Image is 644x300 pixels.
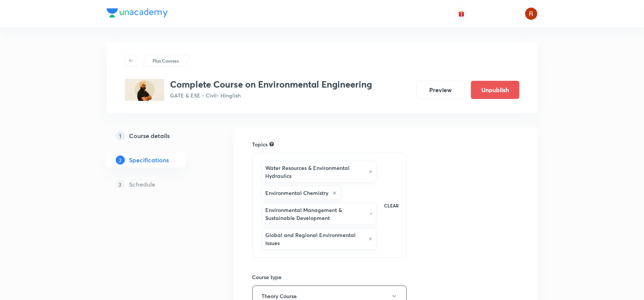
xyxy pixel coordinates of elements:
img: 980CFF20-5D21-4D24-A16D-5DA0FDB29177_plus.png [125,79,164,101]
a: Company Logo [107,8,168,19]
button: Preview [416,81,465,99]
p: 1 [116,131,125,140]
h5: Course details [129,131,170,140]
h5: Specifications [129,155,169,165]
img: Company Logo [107,8,168,17]
img: Rupsha chowdhury [525,7,538,20]
h6: Environmental Management & Sustainable Development [266,206,366,222]
a: 1Course details [107,128,210,143]
p: GATE & ESE - Civil • Hinglish [170,91,372,99]
p: 2 [116,155,125,165]
div: Search for topics [269,141,274,148]
img: avatar [458,10,465,17]
h6: Water Resources & Environmental Hydraulics [266,164,365,180]
button: Unpublish [471,81,520,99]
p: CLEAR [384,202,399,209]
p: Plus Courses [153,57,179,64]
h6: Global and Regional Environmental Issues [266,231,365,247]
h6: Environmental Chemistry [266,189,329,197]
h6: Course type [252,273,407,281]
button: avatar [455,8,468,20]
h5: Schedule [129,180,156,189]
p: 3 [116,180,125,189]
h6: Topics [252,140,268,148]
h3: Complete Course on Environmental Engineering [170,79,372,90]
